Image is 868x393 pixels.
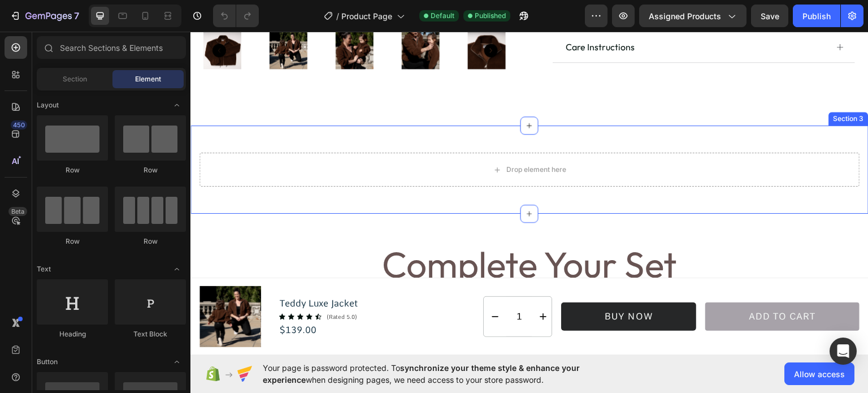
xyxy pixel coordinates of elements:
span: Product Page [341,10,392,22]
div: Heading [37,329,108,339]
div: Row [37,236,108,247]
span: Your page is password protected. To when designing pages, we need access to your store password. [263,362,624,386]
button: 7 [5,5,84,27]
span: Button [37,357,58,367]
div: Open Intercom Messenger [830,338,857,365]
div: Beta [8,207,27,216]
div: Drop element here [316,133,376,142]
h2: Complete Your Set [12,210,666,256]
div: Row [115,236,186,247]
div: Text Block [115,329,186,339]
button: Buy now [371,271,506,299]
span: Assigned Products [649,10,721,22]
button: increment [341,265,364,305]
button: Assigned Products [639,5,747,27]
span: Layout [37,100,59,110]
iframe: Design area [190,32,868,355]
p: Care Instructions [375,8,444,22]
span: Published [475,11,506,21]
div: Undo/Redo [213,5,259,27]
button: Add to cart [515,271,669,299]
button: Carousel Back Arrow [22,12,36,25]
p: 7 [74,9,79,23]
div: Section 3 [641,82,676,92]
button: decrement [293,265,316,305]
span: Toggle open [168,353,186,371]
div: Add to cart [558,280,626,290]
div: Row [115,165,186,175]
div: Buy now [414,280,462,290]
span: Save [761,11,779,21]
span: synchronize your theme style & enhance your experience [263,363,580,385]
span: Text [37,264,51,274]
input: quantity [316,265,341,305]
button: Allow access [784,362,854,385]
div: Publish [802,10,831,22]
span: Toggle open [168,260,186,278]
button: Publish [793,5,840,27]
span: / [336,10,339,22]
div: Row [37,165,108,175]
span: Allow access [794,368,845,380]
button: Carousel Next Arrow [294,12,307,25]
span: Toggle open [168,96,186,114]
div: 450 [11,120,27,129]
span: Default [431,11,454,21]
span: Element [135,74,161,84]
button: Save [751,5,788,27]
input: Search Sections & Elements [37,36,186,59]
span: Section [63,74,87,84]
